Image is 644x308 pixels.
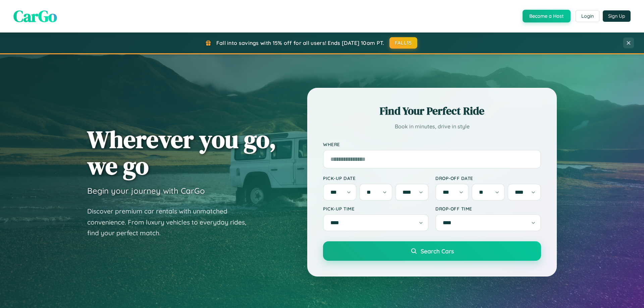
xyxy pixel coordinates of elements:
label: Where [323,141,541,147]
label: Drop-off Date [435,175,541,181]
label: Drop-off Time [435,206,541,211]
span: Fall into savings with 15% off for all users! Ends [DATE] 10am PT. [216,40,384,46]
label: Pick-up Date [323,175,429,181]
span: CarGo [13,5,57,27]
span: Search Cars [421,247,454,255]
label: Pick-up Time [323,206,429,211]
h2: Find Your Perfect Ride [323,104,541,118]
button: Become a Host [523,10,571,22]
button: Search Cars [323,241,541,261]
button: Sign Up [603,10,631,22]
h3: Begin your journey with CarGo [87,186,205,196]
h1: Wherever you go, we go [87,126,276,179]
p: Book in minutes, drive in style [323,122,541,131]
button: FALL15 [389,37,418,49]
p: Discover premium car rentals with unmatched convenience. From luxury vehicles to everyday rides, ... [87,206,255,239]
button: Login [576,10,599,22]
